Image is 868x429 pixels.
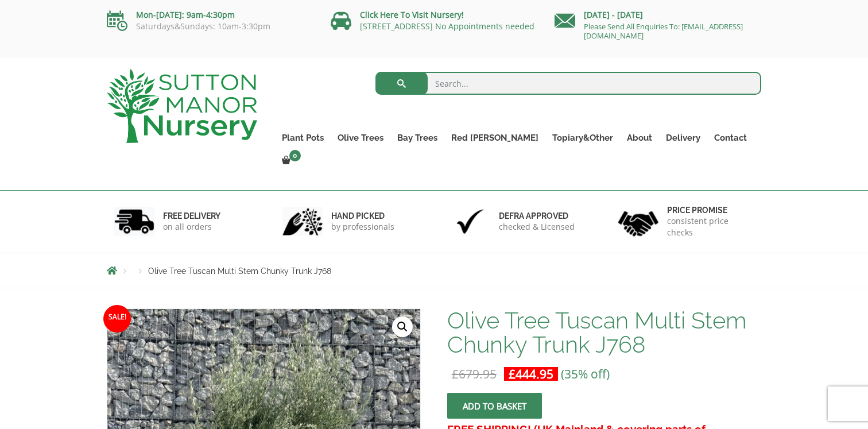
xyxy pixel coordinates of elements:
p: Saturdays&Sundays: 10am-3:30pm [107,22,313,31]
a: Topiary&Other [545,130,620,146]
input: Search... [375,72,762,95]
nav: Breadcrumbs [107,266,761,275]
a: Olive Trees [331,130,390,146]
a: View full-screen image gallery [392,316,413,337]
bdi: 444.95 [509,366,553,382]
h6: Defra approved [499,211,575,221]
img: 1.jpg [114,207,154,236]
p: [DATE] - [DATE] [555,8,761,22]
img: 3.jpg [450,207,490,236]
span: £ [509,366,516,382]
a: Delivery [659,130,707,146]
span: £ [452,366,459,382]
img: 4.jpg [618,204,658,239]
img: 2.jpg [282,207,323,236]
h6: FREE DELIVERY [163,211,220,221]
p: checked & Licensed [499,221,575,233]
button: Add to basket [447,393,542,419]
h6: hand picked [331,211,394,221]
a: Click Here To Visit Nursery! [360,9,464,20]
a: 0 [275,153,304,169]
a: Red [PERSON_NAME] [444,130,545,146]
bdi: 679.95 [452,366,497,382]
span: 0 [289,150,301,161]
span: (35% off) [561,366,610,382]
p: consistent price checks [667,215,754,238]
span: Sale! [103,305,131,333]
img: logo [107,69,257,143]
a: Plant Pots [275,130,331,146]
a: About [620,130,659,146]
h6: Price promise [667,205,754,215]
a: Contact [707,130,754,146]
span: Olive Tree Tuscan Multi Stem Chunky Trunk J768 [148,266,331,276]
p: Mon-[DATE]: 9am-4:30pm [107,8,313,22]
a: [STREET_ADDRESS] No Appointments needed [360,21,534,32]
p: on all orders [163,221,220,233]
a: Bay Trees [390,130,444,146]
p: by professionals [331,221,394,233]
h1: Olive Tree Tuscan Multi Stem Chunky Trunk J768 [447,308,761,357]
a: Please Send All Enquiries To: [EMAIL_ADDRESS][DOMAIN_NAME] [584,21,743,41]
